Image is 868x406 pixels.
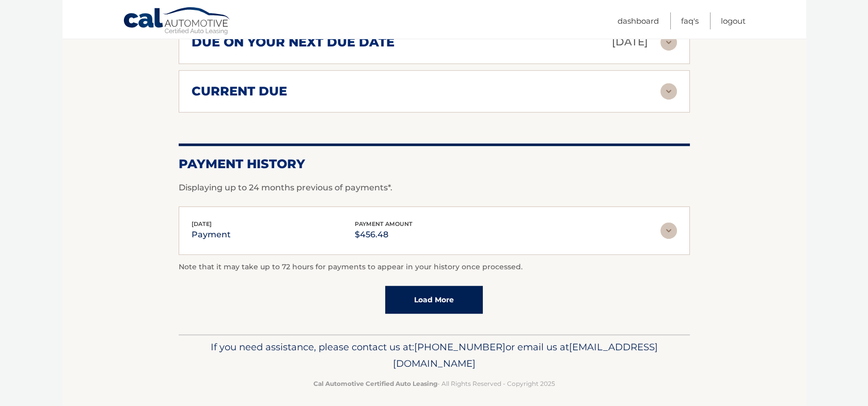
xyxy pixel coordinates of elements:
[192,35,394,50] h2: due on your next due date
[185,378,683,389] p: - All Rights Reserved - Copyright 2025
[355,220,413,228] span: payment amount
[192,228,231,242] p: payment
[660,34,677,51] img: accordion-rest.svg
[612,33,648,51] p: [DATE]
[660,83,677,100] img: accordion-rest.svg
[123,7,231,37] a: Cal Automotive
[313,380,437,387] strong: Cal Automotive Certified Auto Leasing
[192,84,287,99] h2: current due
[185,339,683,372] p: If you need assistance, please contact us at: or email us at
[355,228,413,242] p: $456.48
[414,341,506,353] span: [PHONE_NUMBER]
[393,341,658,369] span: [EMAIL_ADDRESS][DOMAIN_NAME]
[179,261,690,273] p: Note that it may take up to 72 hours for payments to appear in your history once processed.
[179,182,690,194] p: Displaying up to 24 months previous of payments*.
[192,220,212,228] span: [DATE]
[660,222,677,239] img: accordion-rest.svg
[681,12,699,29] a: FAQ's
[179,156,690,172] h2: Payment History
[385,286,483,314] a: Load More
[721,12,746,29] a: Logout
[618,12,659,29] a: Dashboard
